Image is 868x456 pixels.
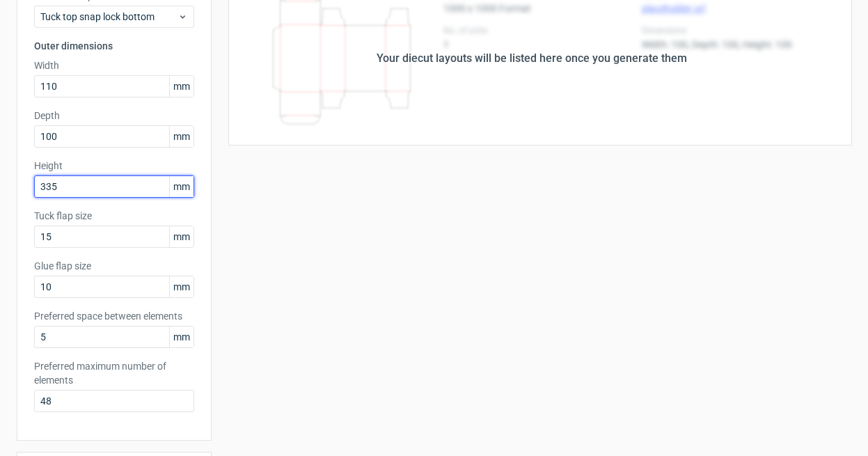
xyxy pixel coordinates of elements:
label: Width [34,58,194,72]
label: Preferred space between elements [34,309,194,323]
label: Depth [34,109,194,123]
label: Glue flap size [34,259,194,273]
label: Height [34,159,194,173]
span: mm [169,176,194,197]
label: Tuck flap size [34,209,194,223]
span: mm [169,226,194,247]
span: Tuck top snap lock bottom [40,10,177,24]
span: mm [169,76,194,97]
label: Preferred maximum number of elements [34,359,194,387]
span: mm [169,126,194,147]
span: mm [169,276,194,297]
span: mm [169,327,194,347]
div: Your diecut layouts will be listed here once you generate them [377,50,687,67]
h3: Outer dimensions [34,39,194,53]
